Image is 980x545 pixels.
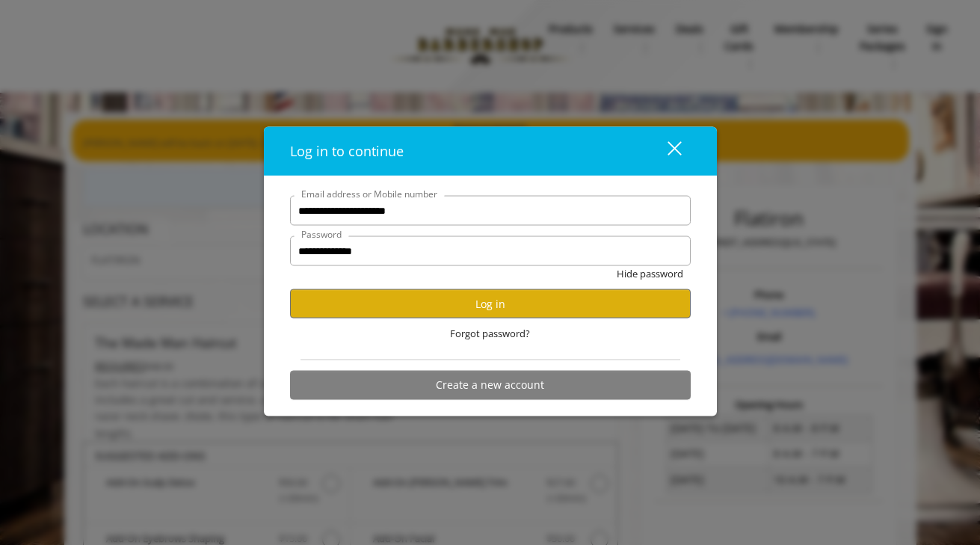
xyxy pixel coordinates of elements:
[290,142,404,160] span: Log in to continue
[290,289,691,318] button: Log in
[640,136,691,167] button: close dialog
[294,227,349,241] label: Password
[617,266,683,282] button: Hide password
[294,187,445,201] label: Email address or Mobile number
[290,370,691,399] button: Create a new account
[290,196,691,226] input: Email address or Mobile number
[650,140,680,162] div: close dialog
[450,326,530,342] span: Forgot password?
[290,236,691,266] input: Password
